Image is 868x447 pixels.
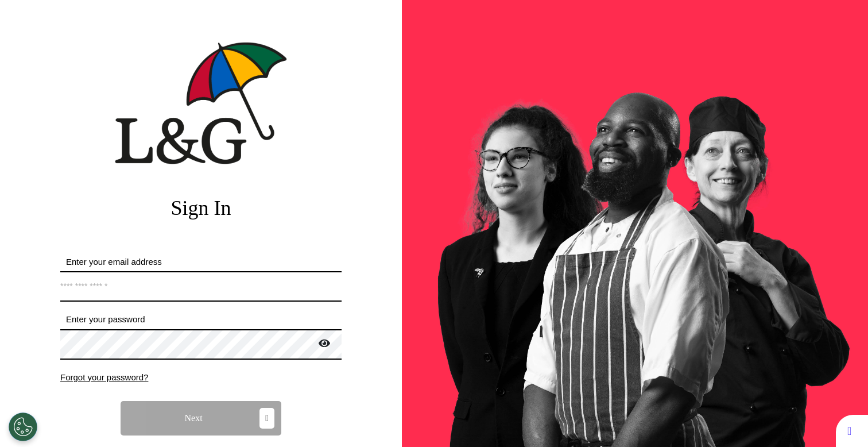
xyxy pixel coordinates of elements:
button: Next [121,401,281,436]
span: Next [185,414,203,423]
button: Open Preferences [9,413,37,441]
label: Enter your password [60,313,342,326]
img: company logo [115,42,287,164]
label: Enter your email address [60,256,342,269]
h2: Sign In [60,196,342,221]
span: Forgot your password? [60,372,148,382]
